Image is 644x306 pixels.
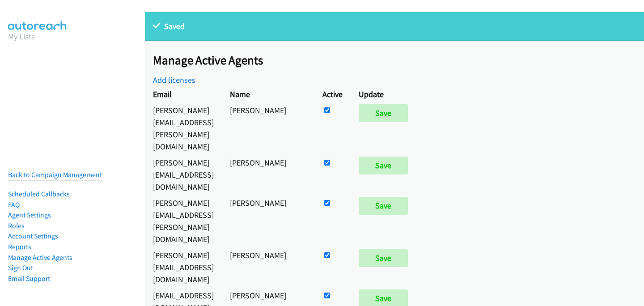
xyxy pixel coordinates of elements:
[222,195,314,247] td: [PERSON_NAME]
[145,195,222,247] td: [PERSON_NAME][EMAIL_ADDRESS][PERSON_NAME][DOMAIN_NAME]
[8,170,102,179] a: Back to Campaign Management
[314,86,351,102] th: Active
[222,154,314,195] td: [PERSON_NAME]
[222,86,314,102] th: Name
[145,247,222,287] td: [PERSON_NAME][EMAIL_ADDRESS][DOMAIN_NAME]
[8,211,51,219] a: Agent Settings
[153,75,195,85] a: Add licenses
[359,157,408,174] input: Save
[153,20,636,32] p: Saved
[8,263,33,272] a: Sign Out
[8,232,58,240] a: Account Settings
[8,274,50,283] a: Email Support
[153,53,644,68] h2: Manage Active Agents
[351,86,420,102] th: Update
[8,242,31,251] a: Reports
[8,31,35,42] a: My Lists
[359,197,408,215] input: Save
[222,102,314,154] td: [PERSON_NAME]
[222,247,314,287] td: [PERSON_NAME]
[145,86,222,102] th: Email
[359,249,408,267] input: Save
[8,190,70,198] a: Scheduled Callbacks
[8,253,72,262] a: Manage Active Agents
[8,221,25,230] a: Roles
[145,102,222,154] td: [PERSON_NAME][EMAIL_ADDRESS][PERSON_NAME][DOMAIN_NAME]
[145,154,222,195] td: [PERSON_NAME][EMAIL_ADDRESS][DOMAIN_NAME]
[8,200,20,209] a: FAQ
[359,104,408,122] input: Save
